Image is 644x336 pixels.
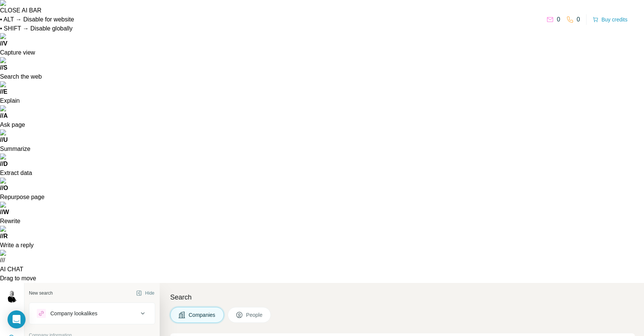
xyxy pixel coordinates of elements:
[6,315,18,328] button: Quick start
[8,310,26,328] div: Open Intercom Messenger
[170,292,635,303] h4: Search
[131,287,160,299] button: Hide
[6,290,18,303] img: Avatar
[29,290,53,296] div: New search
[50,310,97,317] div: Company lookalikes
[29,304,155,322] button: Company lookalikes
[246,311,263,319] span: People
[189,311,216,319] span: Companies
